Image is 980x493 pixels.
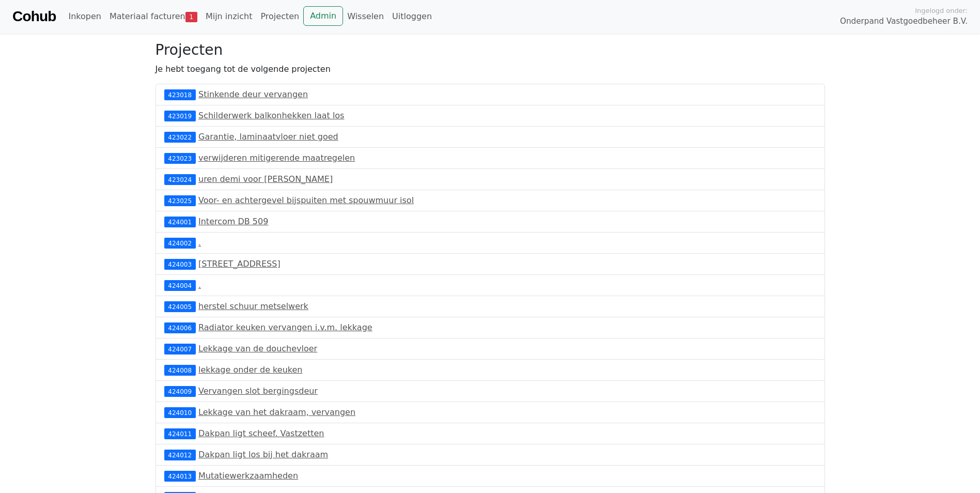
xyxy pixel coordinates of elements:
a: Dakpan ligt los bij het dakraam [198,450,328,459]
a: Mijn inzicht [201,6,257,27]
a: uren demi voor [PERSON_NAME] [198,174,333,184]
a: Schilderwerk balkonhekken laat los [198,111,344,120]
div: 424011 [164,428,196,439]
a: Uitloggen [388,6,436,27]
div: 423019 [164,111,196,121]
div: 424005 [164,301,196,312]
div: 423024 [164,174,196,184]
a: Inkopen [64,6,105,27]
a: Materiaal facturen1 [105,6,201,27]
div: 424010 [164,407,196,418]
div: 423018 [164,89,196,100]
a: Lekkage van het dakraam, vervangen [198,407,355,417]
div: 424001 [164,217,196,227]
span: 1 [185,12,197,22]
div: 424002 [164,238,196,248]
a: . [198,238,201,248]
div: 423025 [164,195,196,206]
div: 424004 [164,280,196,290]
div: 424003 [164,259,196,269]
a: Dakpan ligt scheef. Vastzetten [198,428,324,438]
a: Vervangen slot bergingsdeur [198,386,318,396]
a: . [198,280,201,290]
a: Radiator keuken vervangen i.v.m. lekkage [198,322,372,332]
span: Ingelogd onder: [915,6,968,16]
div: 424006 [164,322,196,333]
a: Wisselen [343,6,388,27]
a: Garantie, laminaatvloer niet goed [198,132,338,142]
a: Lekkage van de douchevloer [198,344,317,353]
div: 423022 [164,132,196,142]
div: 423023 [164,153,196,163]
a: Cohub [12,4,56,29]
h3: Projecten [155,41,825,59]
a: [STREET_ADDRESS] [198,259,281,269]
a: Mutatiewerkzaamheden [198,471,298,481]
div: 424013 [164,471,196,481]
a: herstel schuur metselwerk [198,301,308,311]
div: 424007 [164,344,196,354]
div: 424012 [164,450,196,460]
a: Admin [303,6,343,26]
a: verwijderen mitigerende maatregelen [198,153,355,163]
a: Intercom DB 509 [198,217,268,226]
a: lekkage onder de keuken [198,365,302,375]
span: Onderpand Vastgoedbeheer B.V. [840,16,968,27]
a: Voor- en achtergevel bijspuiten met spouwmuur isol [198,195,414,205]
div: 424008 [164,365,196,375]
div: 424009 [164,386,196,396]
p: Je hebt toegang tot de volgende projecten [155,63,825,75]
a: Projecten [256,6,303,27]
a: Stinkende deur vervangen [198,89,308,99]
